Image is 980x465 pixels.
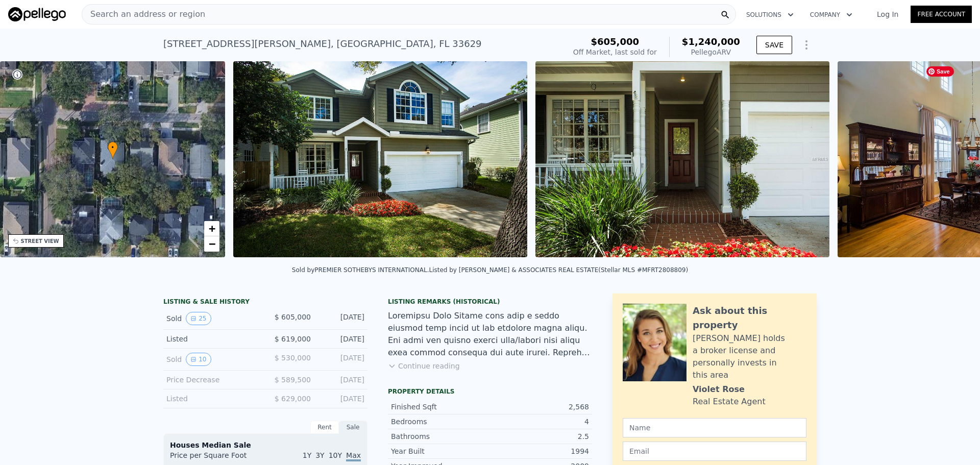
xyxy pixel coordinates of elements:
[204,236,219,252] a: Zoom out
[682,47,740,57] div: Pellego ARV
[163,37,482,51] div: [STREET_ADDRESS][PERSON_NAME] , [GEOGRAPHIC_DATA] , FL 33629
[756,36,792,54] button: SAVE
[315,451,324,459] span: 3Y
[275,313,311,321] span: $ 605,000
[275,354,311,362] span: $ 530,000
[623,418,806,437] input: Name
[21,237,59,245] div: STREET VIEW
[573,47,657,57] div: Off Market, last sold for
[166,375,257,385] div: Price Decrease
[490,402,589,412] div: 2,568
[865,9,911,19] a: Log In
[490,446,589,456] div: 1994
[693,332,806,381] div: [PERSON_NAME] holds a broker license and personally invests in this area
[166,353,257,366] div: Sold
[108,141,118,159] div: •
[682,36,740,47] span: $1,240,000
[339,421,367,434] div: Sale
[275,395,311,403] span: $ 629,000
[275,376,311,384] span: $ 589,500
[738,6,802,24] button: Solutions
[490,417,589,427] div: 4
[209,237,215,250] span: −
[391,431,490,442] div: Bathrooms
[346,451,361,461] span: Max
[388,387,592,396] div: Property details
[8,7,66,21] img: Pellego
[802,6,861,24] button: Company
[329,451,342,459] span: 10Y
[310,421,339,434] div: Rent
[429,266,688,274] div: Listed by [PERSON_NAME] & ASSOCIATES REAL ESTATE (Stellar MLS #MFRT2808809)
[693,396,766,408] div: Real Estate Agent
[186,312,211,325] button: View historical data
[391,402,490,412] div: Finished Sqft
[911,6,972,23] a: Free Account
[319,394,364,404] div: [DATE]
[693,383,745,396] div: Violet Rose
[623,442,806,461] input: Email
[319,312,364,325] div: [DATE]
[693,304,806,332] div: Ask about this property
[796,35,817,55] button: Show Options
[388,361,460,371] button: Continue reading
[82,8,205,20] span: Search an address or region
[170,440,361,450] div: Houses Median Sale
[319,375,364,385] div: [DATE]
[186,353,211,366] button: View historical data
[204,221,219,236] a: Zoom in
[166,334,257,344] div: Listed
[926,66,954,77] span: Save
[163,298,367,308] div: LISTING & SALE HISTORY
[303,451,311,459] span: 1Y
[319,353,364,366] div: [DATE]
[319,334,364,344] div: [DATE]
[391,446,490,456] div: Year Built
[209,222,215,235] span: +
[275,335,311,343] span: $ 619,000
[388,310,592,359] div: Loremipsu Dolo Sitame cons adip e seddo eiusmod temp incid ut lab etdolore magna aliqu. Eni admi ...
[108,143,118,152] span: •
[490,431,589,442] div: 2.5
[166,394,257,404] div: Listed
[388,298,592,306] div: Listing Remarks (Historical)
[535,61,829,257] img: Sale: 33335527 Parcel: 49880215
[292,266,429,274] div: Sold by PREMIER SOTHEBYS INTERNATIONAL .
[391,417,490,427] div: Bedrooms
[233,61,527,257] img: Sale: 33335527 Parcel: 49880215
[591,36,640,47] span: $605,000
[166,312,257,325] div: Sold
